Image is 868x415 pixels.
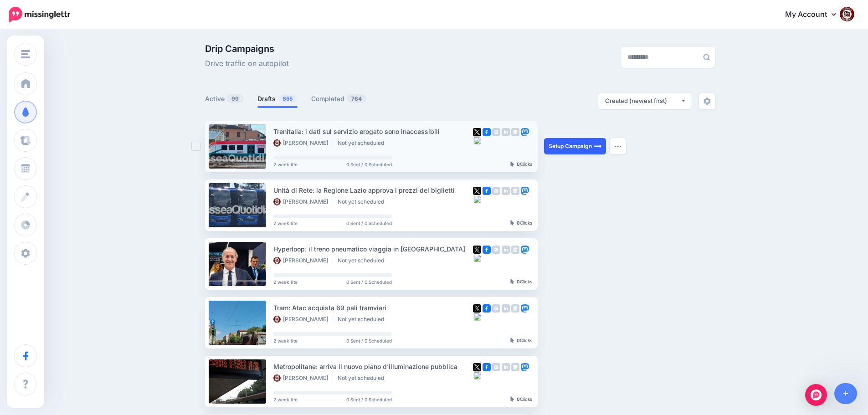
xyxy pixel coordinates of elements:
[598,93,692,109] button: Created (newest first)
[273,374,333,382] li: [PERSON_NAME]
[492,128,500,136] img: instagram-grey-square.png
[510,220,532,226] div: Clicks
[338,139,389,147] li: Not yet scheduled
[502,128,510,136] img: linkedin-grey-square.png
[273,162,298,167] span: 2 week lite
[473,187,481,195] img: twitter-square.png
[21,50,30,58] img: menu.png
[511,187,519,195] img: google_business-grey-square.png
[273,280,298,284] span: 2 week lite
[517,396,520,402] b: 0
[338,374,389,382] li: Not yet scheduled
[473,313,481,321] img: bluesky-grey-square.png
[273,361,473,372] div: Metropolitane: arriva il nuovo piano d’illuminazione pubblica
[338,316,389,323] li: Not yet scheduled
[510,396,514,402] img: pointer-grey-darker.png
[346,338,392,343] span: 0 Sent / 0 Scheduled
[492,363,500,371] img: instagram-grey-square.png
[704,97,711,105] img: settings-grey.png
[511,246,519,254] img: google_business-grey-square.png
[805,384,827,406] div: Open Intercom Messenger
[473,195,481,203] img: bluesky-grey-square.png
[273,397,298,402] span: 2 week lite
[521,363,529,371] img: mastodon-square.png
[473,254,481,262] img: bluesky-grey-square.png
[347,94,366,103] span: 764
[273,185,473,195] div: Unità di Rete: la Regione Lazio approva i prezzi dei biglietti
[483,128,491,136] img: facebook-square.png
[517,220,520,225] b: 0
[521,304,529,313] img: mastodon-square.png
[273,221,298,225] span: 2 week lite
[776,4,854,26] a: My Account
[510,397,532,402] div: Clicks
[492,304,500,313] img: instagram-grey-square.png
[278,94,297,103] span: 655
[473,304,481,313] img: twitter-square.png
[511,363,519,371] img: google_business-grey-square.png
[273,302,473,313] div: Tram: Atac acquista 69 pali tramviari
[346,221,392,225] span: 0 Sent / 0 Scheduled
[510,220,514,225] img: pointer-grey-darker.png
[502,363,510,371] img: linkedin-grey-square.png
[510,279,514,284] img: pointer-grey-darker.png
[473,363,481,371] img: twitter-square.png
[483,187,491,195] img: facebook-square.png
[510,162,532,167] div: Clicks
[605,97,681,105] div: Created (newest first)
[703,54,710,61] img: search-grey-6.png
[338,257,389,264] li: Not yet scheduled
[346,162,392,167] span: 0 Sent / 0 Scheduled
[311,93,367,104] a: Completed764
[544,138,606,154] a: Setup Campaign
[473,246,481,254] img: twitter-square.png
[273,244,473,254] div: Hyperloop: il treno pneumatico viaggia in [GEOGRAPHIC_DATA]
[510,338,514,343] img: pointer-grey-darker.png
[502,304,510,313] img: linkedin-grey-square.png
[473,128,481,136] img: twitter-square.png
[521,246,529,254] img: mastodon-square.png
[517,161,520,167] b: 0
[205,58,289,70] span: Drive traffic on autopilot
[517,279,520,284] b: 0
[273,257,333,264] li: [PERSON_NAME]
[510,279,532,285] div: Clicks
[473,371,481,379] img: bluesky-grey-square.png
[273,338,298,343] span: 2 week lite
[205,93,244,104] a: Active99
[502,187,510,195] img: linkedin-grey-square.png
[273,139,333,147] li: [PERSON_NAME]
[483,246,491,254] img: facebook-square.png
[273,198,333,205] li: [PERSON_NAME]
[594,143,601,150] img: arrow-long-right-white.png
[511,304,519,313] img: google_business-grey-square.png
[521,128,529,136] img: mastodon-square.png
[510,161,514,167] img: pointer-grey-darker.png
[9,7,70,22] img: Missinglettr
[510,338,532,343] div: Clicks
[502,246,510,254] img: linkedin-grey-square.png
[473,136,481,144] img: bluesky-grey-square.png
[492,187,500,195] img: instagram-grey-square.png
[483,304,491,313] img: facebook-square.png
[614,145,621,148] img: dots.png
[273,316,333,323] li: [PERSON_NAME]
[517,338,520,343] b: 0
[205,44,289,53] span: Drip Campaigns
[511,128,519,136] img: google_business-grey-square.png
[338,198,389,205] li: Not yet scheduled
[483,363,491,371] img: facebook-square.png
[492,246,500,254] img: instagram-grey-square.png
[273,126,473,137] div: Trenitalia: i dati sul servizio erogato sono inaccessibili
[346,280,392,284] span: 0 Sent / 0 Scheduled
[346,397,392,402] span: 0 Sent / 0 Scheduled
[227,94,243,103] span: 99
[257,93,298,104] a: Drafts655
[521,187,529,195] img: mastodon-square.png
